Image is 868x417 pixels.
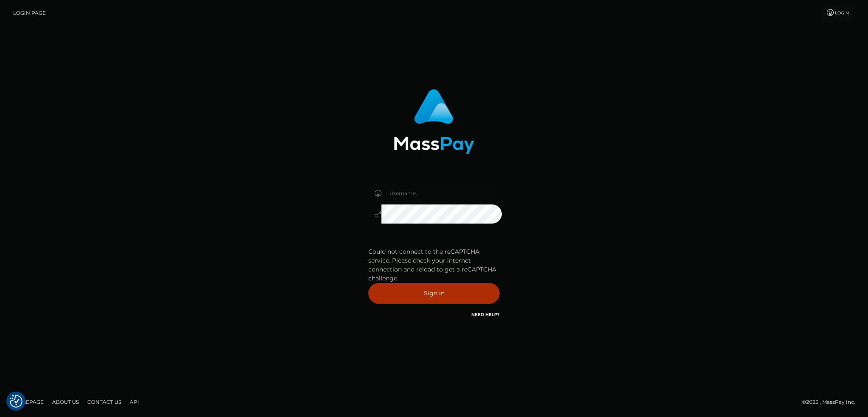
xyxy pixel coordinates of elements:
[821,4,854,22] a: Login
[368,247,500,283] div: Could not connect to the reCAPTCHA service. Please check your internet connection and reload to g...
[394,89,474,154] img: MassPay Login
[49,395,82,409] a: About Us
[126,395,142,409] a: API
[10,395,22,408] button: Consent Preferences
[13,4,46,22] a: Login Page
[381,184,502,203] input: Username...
[368,283,500,304] button: Sign in
[471,312,500,317] a: Need Help?
[10,395,22,408] img: Revisit consent button
[84,395,125,409] a: Contact Us
[9,395,47,409] a: Homepage
[802,397,862,407] div: © 2025 , MassPay Inc.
